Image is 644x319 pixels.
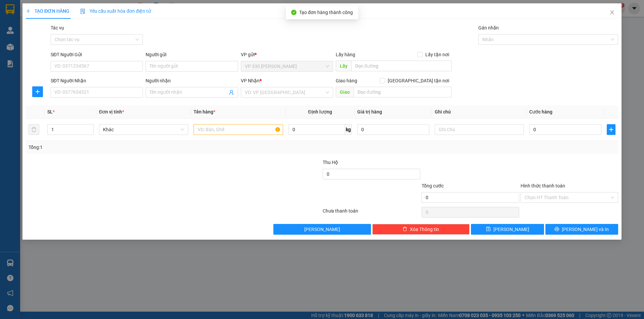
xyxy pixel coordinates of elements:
button: save[PERSON_NAME] [471,224,544,235]
span: [PERSON_NAME] [304,226,340,233]
span: Tên hàng [194,109,215,114]
input: Dọc đường [354,87,452,97]
span: save [486,227,491,232]
input: 0 [357,124,429,135]
span: Thu Hộ [323,160,338,165]
span: [PERSON_NAME] [493,226,529,233]
label: Gán nhãn [478,25,499,30]
button: Close [603,3,622,22]
span: plus [26,9,31,13]
span: Cước hàng [529,109,552,114]
span: TẠO ĐƠN HÀNG [26,8,69,14]
span: SL [47,109,53,114]
label: Hình thức thanh toán [521,183,565,188]
span: user-add [229,90,234,95]
span: plus [607,127,615,132]
div: VP gửi [241,51,333,58]
div: Người nhận [146,77,238,84]
span: delete [402,227,407,232]
div: SĐT Người Nhận [51,77,143,84]
span: Giao hàng [336,78,357,83]
th: Ghi chú [432,105,527,118]
span: Giá trị hàng [357,109,382,114]
button: printer[PERSON_NAME] và In [545,224,618,235]
button: delete [29,124,39,135]
span: [GEOGRAPHIC_DATA] tận nơi [385,77,452,84]
img: icon [80,9,86,14]
span: Tổng cước [422,183,444,188]
button: plus [607,124,615,135]
span: check-circle [291,10,297,15]
span: VP 330 Lê Duẫn [245,61,329,71]
span: Lấy [336,61,351,71]
span: plus [33,89,43,94]
span: Lấy tận nơi [423,51,452,58]
span: Định lượng [308,109,332,114]
span: kg [345,124,352,135]
span: VP Nhận [241,78,260,83]
div: Chưa thanh toán [322,207,421,219]
label: Tác vụ [51,25,64,30]
div: Tổng: 1 [29,144,249,151]
span: Yêu cầu xuất hóa đơn điện tử [80,8,151,14]
div: Người gửi [146,51,238,58]
span: Khác [103,125,184,135]
button: [PERSON_NAME] [273,224,371,235]
button: deleteXóa Thông tin [372,224,470,235]
div: SĐT Người Gửi [51,51,143,58]
input: Ghi Chú [435,124,524,135]
span: Giao [336,87,354,97]
span: Lấy hàng [336,52,355,57]
span: close [609,10,615,15]
span: Xóa Thông tin [410,226,439,233]
span: [PERSON_NAME] và In [562,226,609,233]
span: Tạo đơn hàng thành công [299,10,353,15]
input: Dọc đường [351,61,452,71]
span: Đơn vị tính [99,109,124,114]
input: VD: Bàn, Ghế [194,124,283,135]
button: plus [32,86,43,97]
span: printer [554,227,559,232]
